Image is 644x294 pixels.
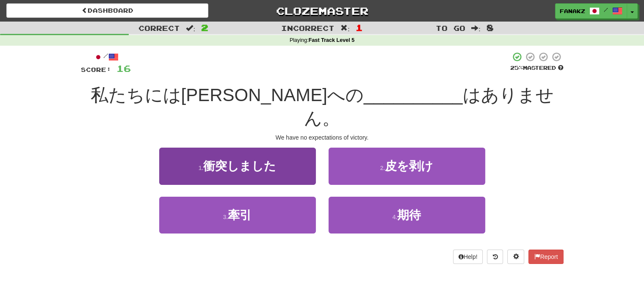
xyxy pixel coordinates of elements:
span: __________ [364,85,463,105]
span: 25 % [510,64,523,71]
small: 1 . [199,165,204,171]
a: Clozemaster [221,3,423,18]
small: 4 . [392,214,398,220]
a: Dashboard [6,3,208,18]
small: 3 . [223,214,228,220]
span: : [471,25,481,32]
button: Round history (alt+y) [487,250,503,264]
span: / [604,7,608,13]
span: 牽引 [228,209,252,222]
span: : [340,25,350,32]
span: 16 [116,63,131,74]
span: Correct [138,24,180,32]
div: / [81,52,131,62]
button: 1.衝突しました [159,148,316,184]
span: はありません。 [304,85,554,128]
button: 4.期待 [329,197,485,234]
span: Score: [81,66,111,73]
a: fanakz / [555,3,627,19]
span: 皮を剥け [385,159,433,173]
button: 3.牽引 [159,197,316,234]
span: 2 [201,22,208,33]
span: 期待 [397,209,421,222]
span: 私たちには[PERSON_NAME]への [90,85,363,105]
span: : [186,25,195,32]
button: Report [528,250,563,264]
div: Mastered [510,64,564,72]
strong: Fast Track Level 5 [309,37,355,43]
div: We have no expectations of victory. [81,133,564,142]
span: To go [436,24,465,32]
span: Incorrect [281,24,334,32]
button: Help! [453,250,483,264]
span: 8 [486,22,494,33]
span: 1 [356,22,363,33]
span: fanakz [560,7,585,15]
small: 2 . [380,165,385,171]
span: 衝突しました [203,159,276,173]
button: 2.皮を剥け [329,148,485,184]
